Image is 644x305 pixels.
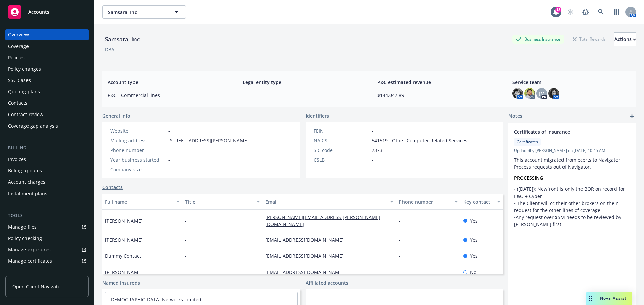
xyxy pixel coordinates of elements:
a: Manage claims [5,267,89,278]
span: Legal entity type [243,79,361,86]
div: 13 [555,7,561,13]
a: [PERSON_NAME][EMAIL_ADDRESS][PERSON_NAME][DOMAIN_NAME] [265,214,380,227]
a: - [399,237,406,243]
span: [STREET_ADDRESS][PERSON_NAME] [168,137,249,144]
div: Coverage [8,41,29,52]
div: Phone number [399,198,450,205]
button: Title [182,194,263,210]
div: Contract review [8,109,43,120]
div: Phone number [110,147,166,154]
span: P&C estimated revenue [377,79,496,86]
span: - [185,252,187,259]
div: Overview [8,29,29,40]
div: Manage claims [8,267,42,278]
a: Affiliated accounts [306,279,348,286]
span: Notes [508,112,522,120]
a: Billing updates [5,165,89,176]
span: Yes [470,217,478,224]
span: - [185,236,187,243]
a: Installment plans [5,188,89,199]
div: Year business started [110,156,166,163]
div: Full name [105,198,172,205]
div: FEIN [314,127,369,134]
span: Dummy Contact [105,252,141,259]
div: Billing [5,145,89,151]
div: Tools [5,212,89,219]
div: Manage certificates [8,256,52,266]
div: Invoices [8,154,26,165]
a: [EMAIL_ADDRESS][DOMAIN_NAME] [265,253,349,259]
span: 541519 - Other Computer Related Services [372,137,467,144]
a: Manage files [5,222,89,232]
div: Manage exposures [8,244,51,255]
a: Manage exposures [5,244,89,255]
div: Certificates of InsuranceCertificatesUpdatedby [PERSON_NAME] on [DATE] 10:45 AMThis account migra... [508,123,636,233]
a: [EMAIL_ADDRESS][DOMAIN_NAME] [265,237,349,243]
span: Updated by [PERSON_NAME] on [DATE] 10:45 AM [514,148,631,154]
a: - [168,128,170,134]
div: Company size [110,166,166,173]
a: Manage certificates [5,256,89,266]
span: [PERSON_NAME] [105,269,143,276]
div: NAICS [314,137,369,144]
button: Nova Assist [586,292,632,305]
div: Installment plans [8,188,47,199]
button: Full name [102,194,182,210]
span: Yes [470,252,478,259]
span: Certificates [517,139,538,145]
a: Contacts [102,184,123,191]
span: - [372,156,373,163]
p: This account migrated from ecerts to Navigator. Process requests out of Navigator. [514,156,631,170]
span: - [185,269,187,276]
span: [PERSON_NAME] [105,217,143,224]
button: Samsara, Inc [102,5,186,19]
a: Policy checking [5,233,89,244]
a: Coverage [5,41,89,52]
a: Accounts [5,3,89,21]
a: Report a Bug [579,5,592,19]
a: - [399,218,406,224]
span: [PERSON_NAME] [105,236,143,243]
a: [EMAIL_ADDRESS][DOMAIN_NAME] [265,269,349,275]
a: Account charges [5,177,89,187]
span: Samsara, Inc [108,9,166,16]
a: Contacts [5,98,89,108]
span: JM [539,90,545,97]
div: Manage files [8,222,37,232]
a: add [628,112,636,120]
span: $144,047.89 [377,92,496,99]
a: Start snowing [563,5,577,19]
a: [DEMOGRAPHIC_DATA] Networks Limited. [109,296,203,303]
span: 7373 [372,147,382,154]
span: Nova Assist [600,295,627,301]
span: No [470,269,476,276]
span: General info [102,112,130,119]
a: Policies [5,52,89,63]
span: Identifiers [306,112,329,119]
button: Email [263,194,396,210]
a: SSC Cases [5,75,89,86]
div: Quoting plans [8,86,40,97]
div: Mailing address [110,137,166,144]
p: • ([DATE]): Newfront is only the BOR on record for E&O + Cyber • The Client will cc their other b... [514,185,631,228]
a: Search [594,5,608,19]
span: - [185,217,187,224]
a: Coverage gap analysis [5,121,89,131]
img: photo [524,88,535,99]
span: Account type [108,79,226,86]
button: Actions [614,32,636,46]
a: - [399,253,406,259]
div: Contacts [8,98,28,108]
div: DBA: - [105,46,117,53]
a: Invoices [5,154,89,165]
span: Certificates of Insurance [514,128,613,135]
span: - [168,166,170,173]
div: Business Insurance [512,35,564,43]
div: Coverage gap analysis [8,121,58,131]
div: SSC Cases [8,75,31,86]
div: Email [265,198,386,205]
span: - [372,127,373,134]
div: SIC code [314,147,369,154]
div: CSLB [314,156,369,163]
